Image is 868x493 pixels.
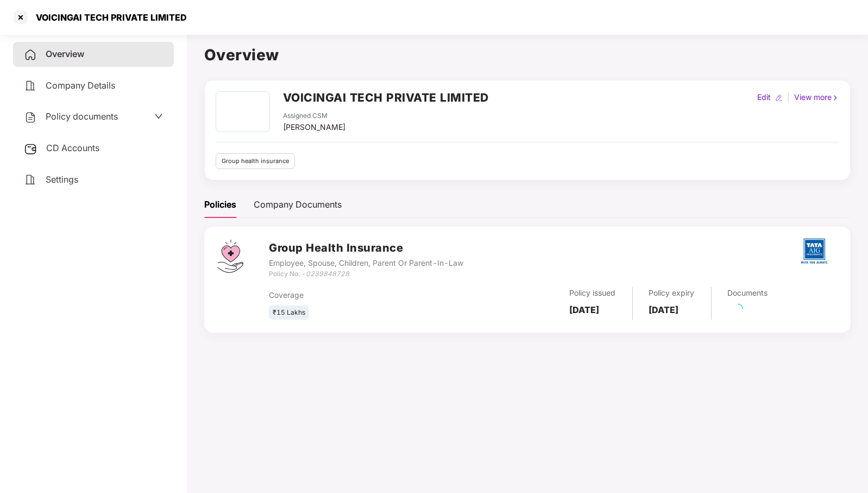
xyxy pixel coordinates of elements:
div: VOICINGAI TECH PRIVATE LIMITED [29,12,187,23]
div: | [785,91,792,103]
div: Coverage [269,289,458,301]
img: svg+xml;base64,PHN2ZyB4bWxucz0iaHR0cDovL3d3dy53My5vcmcvMjAwMC9zdmciIHdpZHRoPSIyNCIgaGVpZ2h0PSIyNC... [24,173,37,186]
div: Assigned CSM [283,111,345,121]
img: svg+xml;base64,PHN2ZyB4bWxucz0iaHR0cDovL3d3dy53My5vcmcvMjAwMC9zdmciIHdpZHRoPSIyNCIgaGVpZ2h0PSIyNC... [24,79,37,92]
b: [DATE] [570,304,600,315]
i: 0239848728 [306,270,349,278]
div: Policies [204,198,236,211]
img: svg+xml;base64,PHN2ZyB3aWR0aD0iMjUiIGhlaWdodD0iMjQiIHZpZXdCb3g9IjAgMCAyNSAyNCIgZmlsbD0ibm9uZSIgeG... [24,142,37,155]
div: Employee, Spouse, Children, Parent Or Parent-In-Law [269,257,463,269]
div: Company Documents [254,198,342,211]
div: Documents [728,287,768,299]
div: Policy issued [570,287,616,299]
b: [DATE] [649,304,679,315]
h2: VOICINGAI TECH PRIVATE LIMITED [283,89,489,107]
span: Overview [46,48,84,59]
span: down [154,112,163,121]
span: loading [731,302,745,315]
img: rightIcon [832,94,839,102]
div: Policy No. - [269,269,463,279]
span: CD Accounts [46,142,99,153]
div: [PERSON_NAME] [283,121,345,133]
h3: Group Health Insurance [269,240,463,257]
img: svg+xml;base64,PHN2ZyB4bWxucz0iaHR0cDovL3d3dy53My5vcmcvMjAwMC9zdmciIHdpZHRoPSIyNCIgaGVpZ2h0PSIyNC... [24,111,37,124]
span: Policy documents [46,111,118,122]
img: editIcon [775,94,783,102]
img: svg+xml;base64,PHN2ZyB4bWxucz0iaHR0cDovL3d3dy53My5vcmcvMjAwMC9zdmciIHdpZHRoPSIyNCIgaGVpZ2h0PSIyNC... [24,48,37,61]
div: View more [792,91,841,103]
h1: Overview [204,43,851,67]
img: tatag.png [795,232,833,270]
span: Settings [46,174,78,185]
div: Edit [755,91,773,103]
div: Group health insurance [216,153,295,169]
div: ₹15 Lakhs [269,305,309,320]
div: Policy expiry [649,287,695,299]
img: svg+xml;base64,PHN2ZyB4bWxucz0iaHR0cDovL3d3dy53My5vcmcvMjAwMC9zdmciIHdpZHRoPSI0Ny43MTQiIGhlaWdodD... [217,240,243,273]
span: Company Details [46,80,115,91]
